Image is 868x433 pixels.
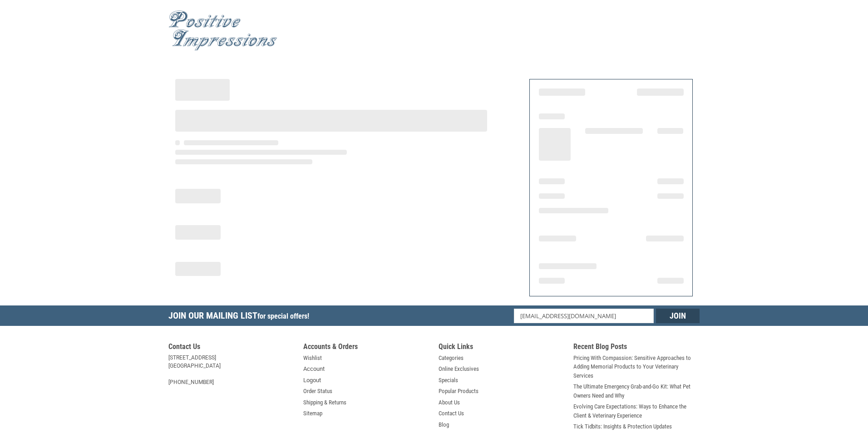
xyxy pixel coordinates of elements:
h5: Join Our Mailing List [168,305,314,329]
a: The Ultimate Emergency Grab-and-Go Kit: What Pet Owners Need and Why [573,382,700,400]
a: Specials [439,376,458,385]
a: Popular Products [439,387,478,396]
a: Blog [439,420,449,429]
img: Positive Impressions [168,10,277,51]
a: Sitemap [303,409,322,418]
h5: Recent Blog Posts [573,342,700,354]
a: Evolving Care Expectations: Ways to Enhance the Client & Veterinary Experience [573,402,700,420]
a: Account [303,364,325,374]
a: Categories [439,354,464,363]
span: for special offers! [257,312,309,320]
a: Pricing With Compassion: Sensitive Approaches to Adding Memorial Products to Your Veterinary Serv... [573,354,700,380]
input: Email [514,309,654,323]
a: Online Exclusives [439,364,479,374]
a: Order Status [303,387,332,396]
a: About Us [439,398,460,407]
h5: Accounts & Orders [303,342,429,354]
a: Contact Us [439,409,464,418]
a: Logout [303,376,321,385]
address: [STREET_ADDRESS] [GEOGRAPHIC_DATA] [PHONE_NUMBER] [168,354,295,386]
a: Wishlist [303,354,322,363]
input: Join [656,309,700,323]
a: Shipping & Returns [303,398,346,407]
h5: Quick Links [439,342,565,354]
h5: Contact Us [168,342,295,354]
a: Tick Tidbits: Insights & Protection Updates [573,422,672,431]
